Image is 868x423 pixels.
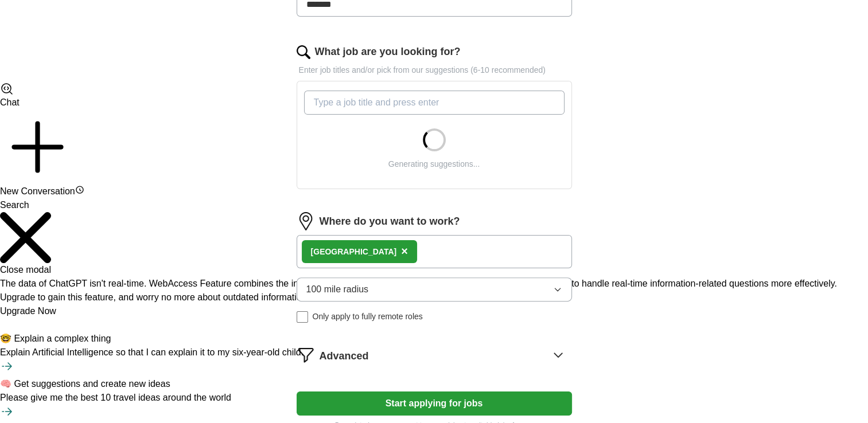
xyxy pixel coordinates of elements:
[297,311,308,323] input: Only apply to fully remote roles
[297,45,310,59] img: search.png
[320,348,369,364] span: Advanced
[313,311,423,323] span: Only apply to fully remote roles
[311,246,397,258] div: [GEOGRAPHIC_DATA]
[297,64,572,76] p: Enter job titles and/or pick from our suggestions (6-10 recommended)
[401,243,408,260] button: ×
[297,277,572,301] button: 100 mile radius
[306,283,369,296] span: 100 mile radius
[401,245,408,257] span: ×
[304,91,565,115] input: Type a job title and press enter
[315,44,461,60] label: What job are you looking for?
[297,391,572,416] button: Start applying for jobs
[388,158,480,170] div: Generating suggestions...
[320,214,460,229] label: Where do you want to work?
[297,212,315,230] img: location.png
[297,346,315,364] img: filter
